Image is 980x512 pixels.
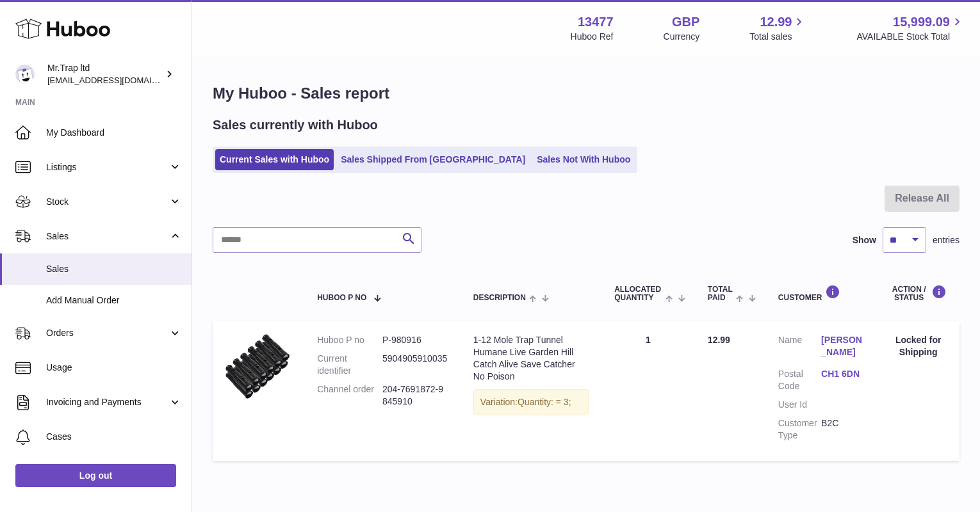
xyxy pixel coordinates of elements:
span: Huboo P no [317,294,366,302]
span: 12.99 [760,13,792,31]
div: Huboo Ref [571,31,614,43]
div: Currency [664,31,700,43]
div: Variation: [473,389,589,415]
td: 1 [601,321,695,460]
dt: Postal Code [778,368,821,392]
span: Total paid [708,285,733,302]
a: CH1 6DN [821,368,864,380]
span: ALLOCATED Quantity [614,285,662,302]
span: Sales [46,263,182,275]
dt: Channel order [317,383,382,408]
span: Quantity: = 3; [518,397,571,407]
a: Sales Not With Huboo [532,149,635,170]
span: Total sales [749,31,806,43]
img: $_57.JPG [225,334,290,398]
dd: 204-7691872-9845910 [382,383,448,408]
dd: 5904905910035 [382,353,448,377]
label: Show [853,234,876,246]
div: Action / Status [890,285,947,302]
dd: B2C [821,417,864,442]
span: Orders [46,327,168,339]
div: Mr.Trap ltd [47,62,163,86]
div: 1-12 Mole Trap Tunnel Humane Live Garden Hill Catch Alive Save Catcher No Poison [473,334,589,383]
strong: 13477 [578,13,614,31]
a: Sales Shipped From [GEOGRAPHIC_DATA] [336,149,530,170]
img: office@grabacz.eu [15,65,35,84]
a: Current Sales with Huboo [215,149,334,170]
span: Sales [46,230,168,243]
span: Cases [46,431,182,443]
span: [EMAIL_ADDRESS][DOMAIN_NAME] [47,75,188,85]
a: [PERSON_NAME] [821,334,864,358]
dt: Name [778,334,821,362]
h2: Sales currently with Huboo [213,116,378,134]
div: Locked for Shipping [890,334,947,358]
dt: Huboo P no [317,334,382,346]
dd: P-980916 [382,334,448,346]
span: Invoicing and Payments [46,396,168,408]
span: AVAILABLE Stock Total [856,31,965,43]
span: 12.99 [708,335,730,345]
span: Stock [46,196,168,208]
span: 15,999.09 [893,13,950,31]
span: entries [933,234,960,246]
h1: My Huboo - Sales report [213,83,960,104]
dt: Customer Type [778,417,821,442]
span: Listings [46,161,168,173]
a: Log out [15,464,176,487]
a: 12.99 Total sales [749,13,806,43]
strong: GBP [672,13,699,31]
dt: Current identifier [317,353,382,377]
a: 15,999.09 AVAILABLE Stock Total [856,13,965,43]
span: Usage [46,362,182,374]
span: Description [473,294,526,302]
div: Customer [778,285,864,302]
span: Add Manual Order [46,294,182,307]
span: My Dashboard [46,127,182,139]
dt: User Id [778,399,821,411]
